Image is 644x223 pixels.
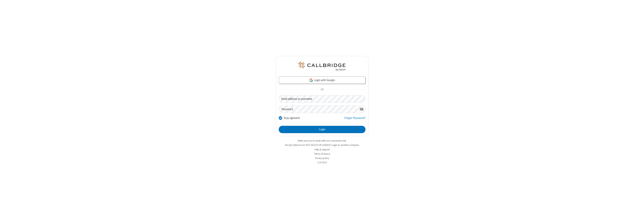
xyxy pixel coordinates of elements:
button: Login [279,126,365,133]
div: Show password [358,106,365,113]
li: v2.6.353.0 [276,161,368,164]
img: QA Selenium DO NOT DELETE OR CHANGE [298,62,346,71]
button: Login to another company [332,143,359,147]
input: Password [279,106,358,113]
img: google-icon.png [309,78,313,82]
a: Help & support [315,148,330,151]
span: OR [319,87,325,92]
a: Make sure you're ready with our connection test [298,139,346,142]
label: Stay signed in [284,116,300,120]
li: Not QA Selenium DO NOT DELETE OR CHANGE? [276,143,368,147]
a: Terms of service [314,152,330,155]
a: Privacy policy [315,157,329,160]
a: Login with Google [279,76,365,84]
a: Forgot Password? [344,116,365,123]
input: Email address or username [279,95,365,103]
